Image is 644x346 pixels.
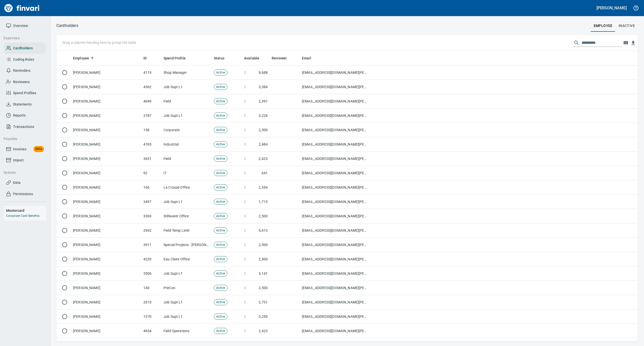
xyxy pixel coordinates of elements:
[214,113,227,118] span: Active
[300,281,370,295] td: [EMAIL_ADDRESS][DOMAIN_NAME][PERSON_NAME]
[300,94,370,109] td: [EMAIL_ADDRESS][DOMAIN_NAME][PERSON_NAME]
[71,65,141,80] td: [PERSON_NAME]
[244,84,246,89] span: $
[4,155,46,166] a: Import
[4,87,46,99] a: Spend Profiles
[162,94,212,109] td: Field
[141,180,162,195] td: 166
[214,243,227,247] span: Active
[214,142,227,147] span: Active
[300,266,370,281] td: [EMAIL_ADDRESS][DOMAIN_NAME][PERSON_NAME]
[300,109,370,123] td: [EMAIL_ADDRESS][DOMAIN_NAME][PERSON_NAME]
[4,188,46,200] a: Permissions
[214,171,227,176] span: Active
[300,152,370,166] td: [EMAIL_ADDRESS][DOMAIN_NAME][PERSON_NAME]
[141,152,162,166] td: 3631
[71,137,141,152] td: [PERSON_NAME]
[244,228,246,233] span: $
[302,55,311,61] span: Email
[13,157,24,163] span: Import
[162,166,212,180] td: IT
[214,199,227,204] span: Active
[73,55,96,61] span: Employee
[141,238,162,252] td: 3911
[71,180,141,195] td: [PERSON_NAME]
[2,134,44,144] button: Payable
[162,238,212,252] td: Special Projects - [PERSON_NAME]
[594,23,613,29] span: employee
[71,152,141,166] td: [PERSON_NAME]
[259,300,268,305] span: 2,731
[300,324,370,338] td: [EMAIL_ADDRESS][DOMAIN_NAME][PERSON_NAME]
[259,242,268,247] span: 2,500
[4,169,42,176] span: System
[214,70,227,75] span: Active
[71,309,141,324] td: [PERSON_NAME]
[244,185,246,190] span: $
[71,209,141,223] td: [PERSON_NAME]
[244,214,246,219] span: $
[13,90,36,96] span: Spend Profiles
[141,94,162,109] td: 4049
[214,128,227,132] span: Active
[71,94,141,109] td: [PERSON_NAME]
[141,209,162,223] td: 3369
[259,228,268,233] span: 4,613
[71,166,141,180] td: [PERSON_NAME]
[300,223,370,238] td: [EMAIL_ADDRESS][DOMAIN_NAME][PERSON_NAME]
[214,300,227,305] span: Active
[162,281,212,295] td: PreCon
[71,123,141,137] td: [PERSON_NAME]
[259,314,268,319] span: 3,259
[244,242,246,247] span: $
[244,142,246,147] span: $
[622,39,629,47] button: Choose columns to display
[244,156,246,161] span: $
[259,156,268,161] span: 2,423
[214,185,227,190] span: Active
[214,257,227,262] span: Active
[4,65,46,76] a: Reminders
[141,324,162,338] td: 4654
[62,40,136,45] p: Drag a column heading here to group the table
[141,166,162,180] td: 92
[141,80,162,94] td: 4362
[162,180,212,195] td: La Crosse Office
[259,142,268,147] span: 2,484
[141,295,162,309] td: 2610
[162,223,212,238] td: Field-Temp Limit
[259,127,268,132] span: 2,500
[214,314,227,319] span: Active
[300,238,370,252] td: [EMAIL_ADDRESS][DOMAIN_NAME][PERSON_NAME]
[141,195,162,209] td: 3497
[596,5,627,11] h5: [PERSON_NAME]
[71,295,141,309] td: [PERSON_NAME]
[214,156,227,161] span: Active
[162,137,212,152] td: Industrial
[141,123,162,137] td: 158
[302,55,318,61] span: Email
[259,113,268,118] span: 3,226
[162,266,212,281] td: Job Supt L1
[244,300,246,305] span: $
[143,55,147,61] span: ID
[4,144,46,155] a: InvoicesBeta
[214,85,227,89] span: Active
[13,23,28,29] span: Overview
[141,65,162,80] td: 4119
[164,55,192,61] span: Spend Profile
[141,137,162,152] td: 4765
[71,281,141,295] td: [PERSON_NAME]
[162,109,212,123] td: Job Supt L1
[141,109,162,123] td: 3787
[3,2,41,14] img: Finvari
[162,65,212,80] td: Shop Manager
[244,55,259,61] span: Available
[259,214,268,219] span: 2,500
[13,101,32,108] span: Statements
[71,223,141,238] td: [PERSON_NAME]
[2,33,44,43] button: Expenses
[13,79,30,85] span: Reviewers
[244,328,246,333] span: $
